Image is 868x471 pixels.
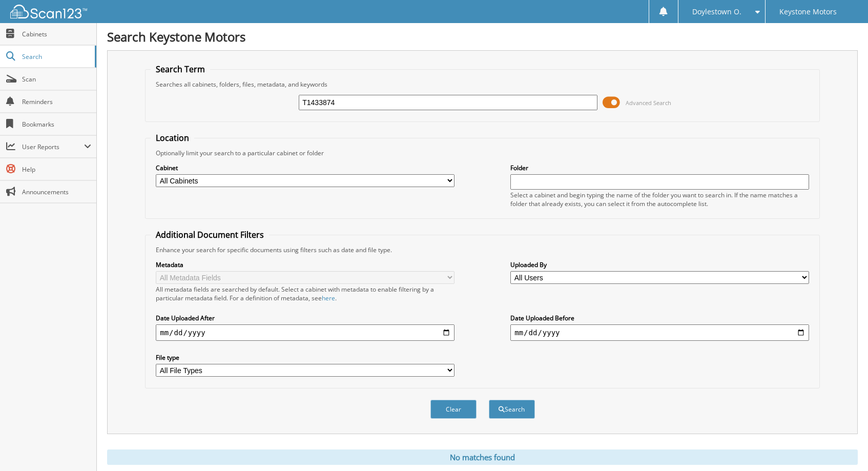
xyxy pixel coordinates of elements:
[510,314,809,322] label: Date Uploaded Before
[22,120,91,129] span: Bookmarks
[22,165,91,174] span: Help
[322,294,335,302] a: here
[510,260,809,269] label: Uploaded By
[22,142,84,151] span: User Reports
[510,191,809,208] div: Select a cabinet and begin typing the name of the folder you want to search in. If the name match...
[22,97,91,106] span: Reminders
[626,99,671,107] span: Advanced Search
[156,353,454,362] label: File type
[151,229,269,240] legend: Additional Document Filters
[22,52,90,61] span: Search
[156,260,454,269] label: Metadata
[22,30,91,38] span: Cabinets
[489,400,535,419] button: Search
[779,9,837,15] span: Keystone Motors
[156,163,454,172] label: Cabinet
[151,245,814,254] div: Enhance your search for specific documents using filters such as date and file type.
[430,400,477,419] button: Clear
[151,80,814,89] div: Searches all cabinets, folders, files, metadata, and keywords
[151,64,210,75] legend: Search Term
[22,188,91,196] span: Announcements
[156,285,454,302] div: All metadata fields are searched by default. Select a cabinet with metadata to enable filtering b...
[151,149,814,157] div: Optionally limit your search to a particular cabinet or folder
[107,28,858,45] h1: Search Keystone Motors
[156,314,454,322] label: Date Uploaded After
[510,324,809,341] input: end
[107,449,858,465] div: No matches found
[151,132,194,144] legend: Location
[10,5,87,18] img: scan123-logo-white.svg
[692,9,741,15] span: Doylestown O.
[22,75,91,84] span: Scan
[156,324,454,341] input: start
[510,163,809,172] label: Folder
